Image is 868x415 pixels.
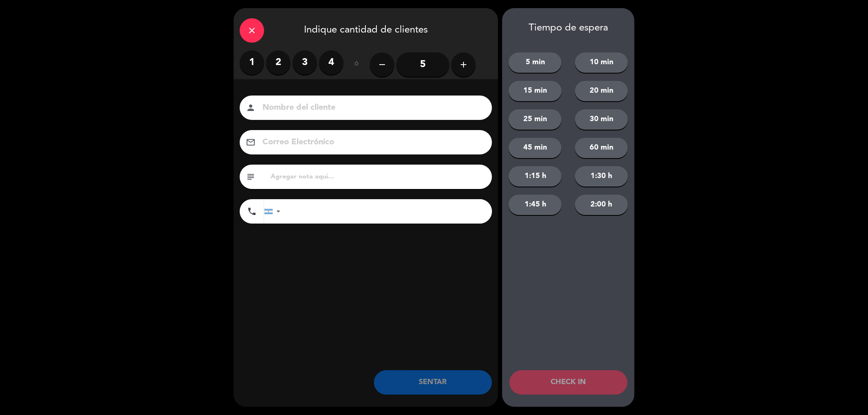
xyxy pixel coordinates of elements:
button: 45 min [509,138,562,158]
i: person [246,103,256,113]
button: 10 min [575,52,628,73]
button: 20 min [575,81,628,101]
button: 15 min [509,81,562,101]
button: CHECK IN [509,370,627,395]
button: 30 min [575,109,628,130]
button: 1:15 h [509,166,562,187]
label: 4 [319,50,343,75]
label: 3 [293,50,317,75]
i: close [247,26,257,35]
button: remove [370,52,394,77]
input: Nombre del cliente [262,101,481,115]
div: ó [343,50,370,79]
i: add [459,60,468,70]
button: 25 min [509,109,562,130]
button: 2:00 h [575,195,628,215]
div: Indique cantidad de clientes [234,8,498,50]
i: phone [247,206,257,216]
div: Argentina: +54 [265,200,283,223]
div: Tiempo de espera [502,22,634,34]
button: 1:45 h [509,195,562,215]
button: 60 min [575,138,628,158]
input: Agregar nota aquí... [270,171,486,183]
button: 5 min [509,52,562,73]
input: Correo Electrónico [262,135,481,150]
label: 1 [240,50,264,75]
i: remove [377,60,387,70]
i: subject [246,172,256,182]
i: email [246,137,256,147]
button: add [451,52,476,77]
button: SENTAR [374,370,492,395]
label: 2 [266,50,291,75]
button: 1:30 h [575,166,628,187]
